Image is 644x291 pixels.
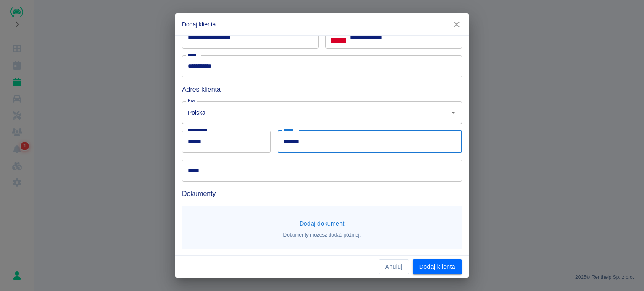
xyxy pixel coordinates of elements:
button: Dodaj dokument [296,216,348,232]
h6: Dokumenty [182,188,462,199]
label: Kraj [188,98,196,104]
p: Dokumenty możesz dodać później. [283,231,361,239]
button: Otwórz [447,107,459,118]
button: Select country [331,31,346,44]
h2: Dodaj klienta [175,13,469,35]
button: Anuluj [379,259,409,275]
h6: Adres klienta [182,84,462,95]
button: Dodaj klienta [413,259,462,275]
